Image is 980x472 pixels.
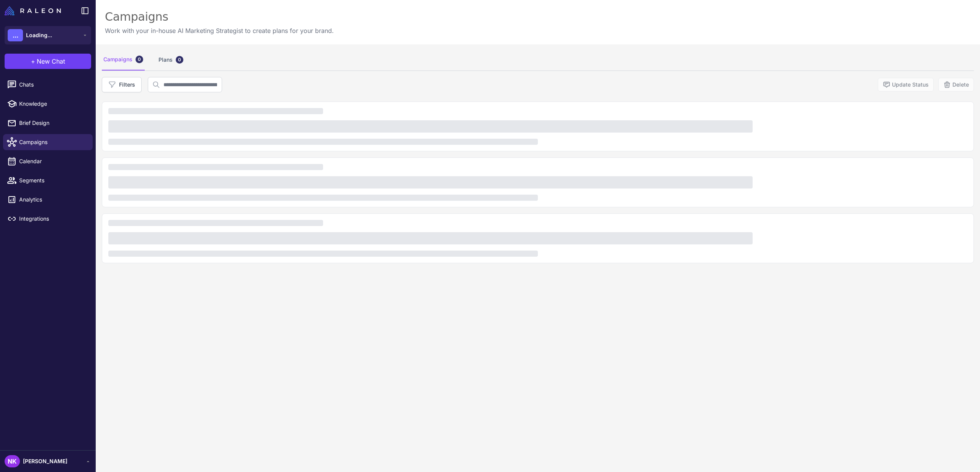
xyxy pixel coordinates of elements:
span: Integrations [19,215,87,223]
a: Analytics [3,192,93,208]
a: Campaigns [3,134,93,150]
span: Brief Design [19,119,87,127]
a: Knowledge [3,96,93,112]
button: Delete [938,78,974,92]
span: Campaigns [19,138,87,146]
a: Chats [3,77,93,93]
span: Calendar [19,157,87,166]
span: Analytics [19,195,87,204]
a: Integrations [3,211,93,227]
span: New Chat [37,57,65,66]
span: Knowledge [19,100,87,108]
span: Loading... [26,31,52,39]
span: + [31,57,35,66]
span: [PERSON_NAME] [23,457,67,465]
a: Segments [3,172,93,188]
button: Filters [102,77,142,92]
span: Segments [19,176,87,185]
a: Calendar [3,153,93,169]
div: 0 [136,56,143,63]
button: ...Loading... [5,26,91,44]
div: Plans [157,49,185,70]
a: Brief Design [3,115,93,131]
div: Campaigns [105,9,334,25]
div: Campaigns [102,49,145,70]
button: +New Chat [5,54,91,69]
img: Raleon Logo [5,6,61,15]
div: NK [5,455,20,467]
div: 0 [176,56,183,64]
div: ... [8,29,23,41]
button: Update Status [878,78,934,92]
a: Raleon Logo [5,6,64,15]
p: Work with your in-house AI Marketing Strategist to create plans for your brand. [105,26,334,35]
span: Chats [19,80,87,89]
